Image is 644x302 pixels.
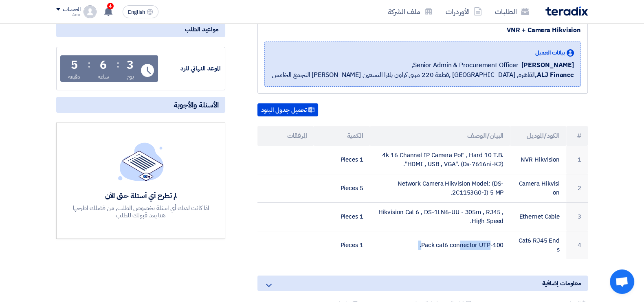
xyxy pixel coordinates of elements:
span: English [128,9,145,15]
span: القاهرة, [GEOGRAPHIC_DATA] ,قطعة 220 مبنى كراون بلازا التسعين [PERSON_NAME] التجمع الخامس [272,70,574,80]
td: 4k 16 Channel IP Camera PoE , Hard 10 T.B. "HDMI , USB , VGA". (Ds-7616ni-K2). [370,146,510,174]
div: : [116,57,119,72]
td: 1 [566,146,588,174]
img: Teradix logo [545,7,588,16]
td: 1 Pieces [314,146,370,174]
button: تحميل جدول البنود [257,103,318,116]
span: [PERSON_NAME] [521,60,574,70]
div: VNR + Camera Hikvision [264,25,581,35]
div: يوم [126,72,134,81]
th: الكود/الموديل [510,126,566,146]
td: Network Camera Hikvision Model: (DS-2C1153G0-I) 5 MP. [370,174,510,202]
div: 6 [100,59,107,71]
th: الكمية [314,126,370,146]
a: الطلبات [488,2,536,21]
div: لم تطرح أي أسئلة حتى الآن [72,191,210,200]
td: 1 Pieces [314,231,370,259]
td: Hikvision Cat 6 , DS-1LN6-UU - 305m , RJ45 , High Speed. [370,202,510,231]
div: الموعد النهائي للرد [160,64,221,73]
span: بيانات العميل [535,48,565,57]
div: 3 [127,59,134,71]
td: 4 [566,231,588,259]
span: 4 [107,3,114,9]
div: 5 [71,59,78,71]
div: دقيقة [68,72,81,81]
span: الأسئلة والأجوبة [174,100,219,109]
td: Camera Hikvision [510,174,566,202]
td: 5 Pieces [314,174,370,202]
div: : [88,57,90,72]
td: 100-Pack cat6 connector UTP. [370,231,510,259]
a: Open chat [610,269,634,294]
div: الحساب [63,6,80,13]
span: Senior Admin & Procurement Officer, [411,60,519,70]
th: المرفقات [257,126,314,146]
td: 3 [566,202,588,231]
b: ALJ Finance, [535,70,574,80]
div: Amr [56,13,80,17]
span: معلومات إضافية [542,279,581,288]
img: empty_state_list.svg [118,142,164,181]
a: ملف الشركة [381,2,439,21]
div: مواعيد الطلب [56,22,225,37]
td: Ethernet Cable [510,202,566,231]
th: # [566,126,588,146]
td: 2 [566,174,588,202]
div: اذا كانت لديك أي اسئلة بخصوص الطلب, من فضلك اطرحها هنا بعد قبولك للطلب [72,204,210,219]
a: الأوردرات [439,2,488,21]
div: ساعة [98,72,110,81]
th: البيان/الوصف [370,126,510,146]
td: 1 Pieces [314,202,370,231]
td: NVR Hikvision [510,146,566,174]
img: profile_test.png [84,5,97,18]
td: Cat6 RJ45 Ends [510,231,566,259]
button: English [123,5,158,18]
